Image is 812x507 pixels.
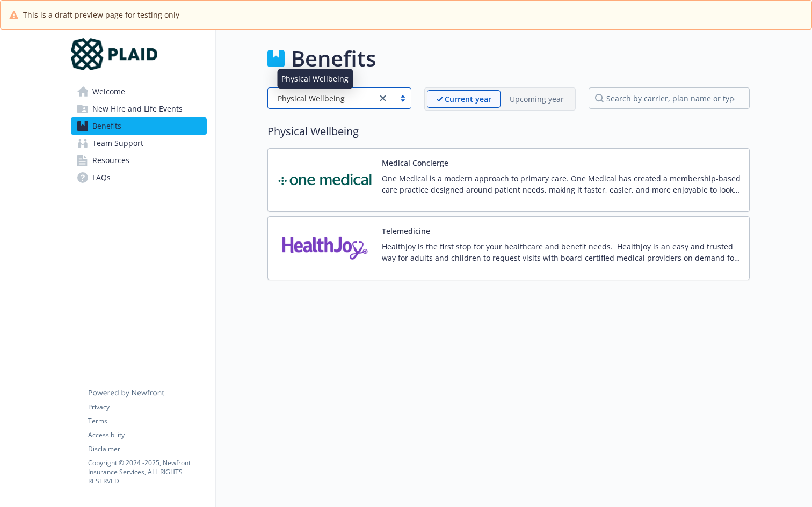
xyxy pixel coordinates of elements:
span: Benefits [92,117,121,135]
a: New Hire and Life Events [71,100,207,117]
p: HealthJoy is the first stop for your healthcare and benefit needs. HealthJoy is an easy and trust... [382,241,741,263]
p: Copyright © 2024 - 2025 , Newfront Insurance Services, ALL RIGHTS RESERVED [88,458,206,486]
img: One Medical carrier logo [277,157,373,203]
p: Upcoming year [510,93,564,105]
button: Medical Concierge [382,157,448,168]
a: Team Support [71,135,207,152]
a: Welcome [71,83,207,100]
span: New Hire and Life Events [92,100,183,117]
h1: Benefits [291,42,376,75]
a: FAQs [71,169,207,186]
a: Terms [88,416,206,426]
span: Welcome [92,83,125,100]
span: Team Support [92,135,143,152]
span: Physical Wellbeing [278,93,345,104]
p: One Medical is a modern approach to primary care. One Medical has created a membership-based care... [382,173,741,195]
a: Disclaimer [88,444,206,454]
a: Resources [71,152,207,169]
p: Current year [445,93,491,105]
button: Telemedicine [382,225,430,237]
span: FAQs [92,169,111,186]
img: HealthJoy, LLC carrier logo [277,225,373,271]
a: Accessibility [88,430,206,440]
a: Benefits [71,117,207,135]
a: close [376,92,389,105]
span: This is a draft preview page for testing only [23,9,179,20]
a: Privacy [88,402,206,412]
input: search by carrier, plan name or type [589,87,750,109]
span: Physical Wellbeing [273,93,371,104]
h2: Physical Wellbeing [267,123,750,139]
span: Resources [92,152,129,169]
